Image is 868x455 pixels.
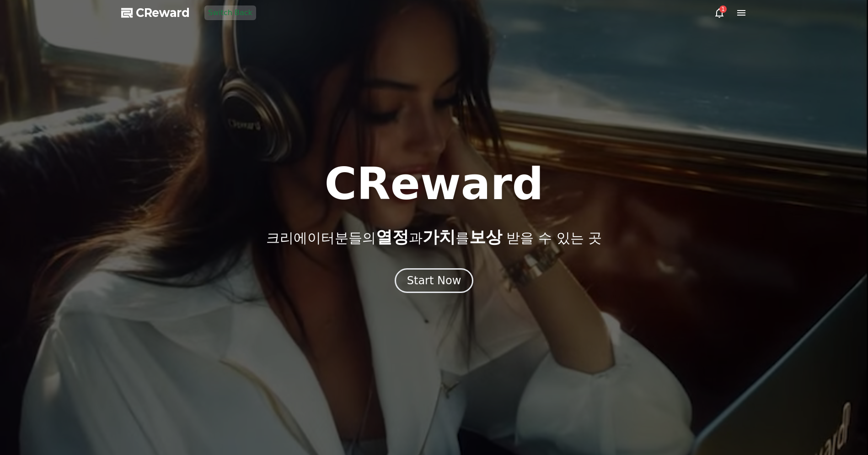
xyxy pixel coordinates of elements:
button: Start Now [395,268,474,293]
span: 열정 [376,227,409,246]
a: Start Now [395,277,474,286]
span: 가치 [423,227,455,246]
div: 1 [719,5,727,13]
h1: CReward [324,162,543,206]
span: CReward [136,5,190,20]
div: Start Now [407,273,461,288]
a: CReward [121,5,190,20]
span: 보상 [469,227,502,246]
button: Switch Back [204,5,256,20]
p: 크리에이터분들의 과 를 받을 수 있는 곳 [266,228,602,246]
a: 1 [714,7,725,18]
